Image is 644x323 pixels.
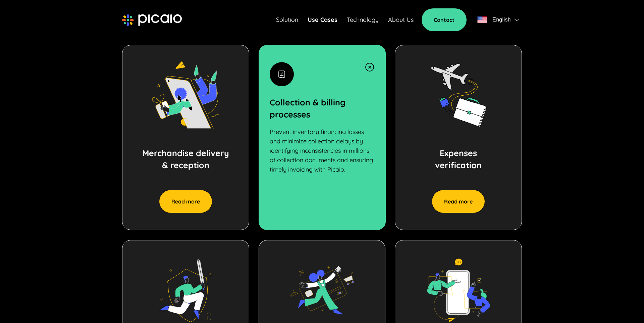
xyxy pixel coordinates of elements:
[475,13,522,27] button: flagEnglishflag
[142,147,229,171] p: Merchandise delivery & reception
[492,15,511,25] span: English
[432,190,485,213] button: Read more
[347,15,379,25] a: Technology
[122,14,182,26] img: picaio-logo
[152,61,219,129] img: image
[425,62,492,129] img: image
[514,18,519,21] img: flag
[270,96,375,121] p: Collection & billing processes
[422,8,467,31] a: Contact
[276,15,298,25] a: Solution
[159,190,212,213] button: Read more
[364,62,374,72] img: close-icon
[388,15,414,25] a: About Us
[435,147,482,171] p: Expenses verification
[308,15,337,25] a: Use Cases
[270,62,294,86] img: card-icon
[477,16,487,23] img: flag
[270,127,375,174] p: Prevent inventory financing losses and minimize collection delays by identifying inconsistencies ...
